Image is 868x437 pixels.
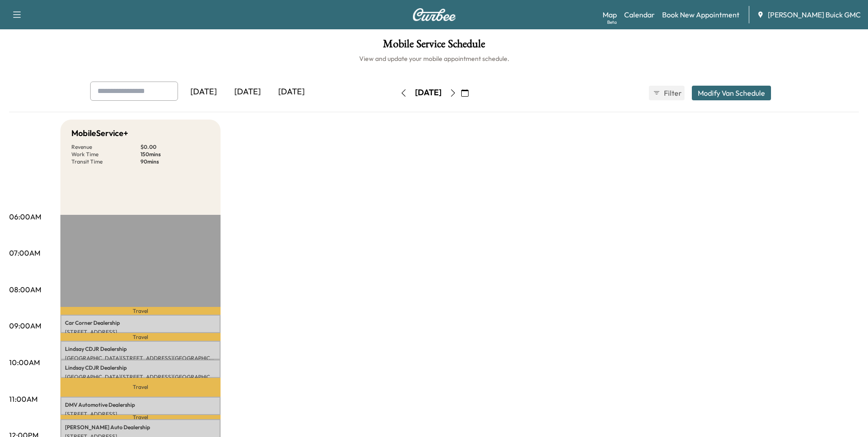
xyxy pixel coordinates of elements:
p: Work Time [71,151,140,158]
p: 150 mins [140,151,210,158]
p: 08:00AM [9,284,41,295]
p: Car Corner Dealership [65,319,216,327]
div: Beta [607,19,617,26]
h5: MobileService+ [71,127,128,140]
div: [DATE] [270,82,313,103]
button: Modify Van Schedule [692,86,771,100]
p: [PERSON_NAME] Auto Dealership [65,424,216,431]
p: 09:00AM [9,320,41,331]
p: Lindsay CDJR Dealership [65,364,216,371]
p: $ 0.00 [140,143,210,151]
a: Calendar [624,9,655,20]
p: Travel [60,378,221,396]
p: Transit Time [71,158,140,165]
div: [DATE] [415,87,442,98]
p: 06:00AM [9,211,41,222]
h1: Mobile Service Schedule [9,38,859,54]
span: [PERSON_NAME] Buick GMC [768,9,861,20]
h6: View and update your mobile appointment schedule. [9,54,859,63]
p: [GEOGRAPHIC_DATA][STREET_ADDRESS][GEOGRAPHIC_DATA] [65,355,216,362]
p: 90 mins [140,158,210,165]
div: [DATE] [182,82,226,103]
p: Travel [60,415,221,419]
p: 10:00AM [9,357,40,368]
button: Filter [649,86,685,100]
img: Curbee Logo [412,8,456,21]
p: [STREET_ADDRESS] [65,328,216,336]
p: 07:00AM [9,247,40,258]
p: Lindsay CDJR Dealership [65,345,216,353]
p: 11:00AM [9,393,38,404]
p: Revenue [71,143,140,151]
p: [GEOGRAPHIC_DATA][STREET_ADDRESS][GEOGRAPHIC_DATA] [65,373,216,381]
span: Filter [664,87,680,98]
div: [DATE] [226,82,270,103]
p: Travel [60,307,221,314]
p: [STREET_ADDRESS] [65,410,216,418]
a: MapBeta [603,9,617,20]
p: Travel [60,333,221,341]
a: Book New Appointment [662,9,739,20]
p: DMV Automotive Dealership [65,401,216,409]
